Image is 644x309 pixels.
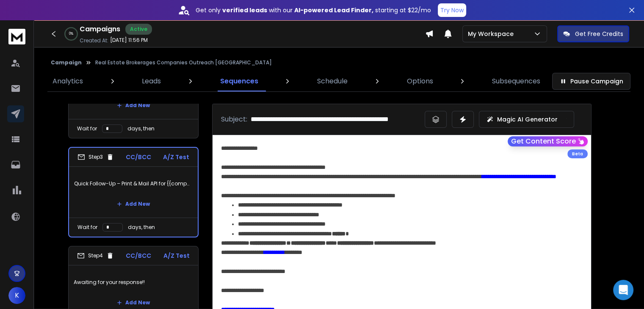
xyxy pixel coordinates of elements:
p: Get only with our starting at $22/mo [196,6,431,14]
button: Campaign [51,59,82,66]
p: Created At: [80,37,108,44]
h1: Campaigns [80,24,120,34]
button: Pause Campaign [552,73,630,90]
div: Active [125,24,152,35]
a: Schedule [312,71,353,91]
p: CC/BCC [126,251,151,260]
p: Wait for [77,125,97,132]
p: Real Estate Brokerages Companies Outreach [GEOGRAPHIC_DATA] [95,59,272,66]
li: Step3CC/BCCA/Z TestQuick Follow-Up – Print & Mail API for {{companyName}}Add NewWait fordays, then [68,147,199,237]
p: Wait for [77,224,97,231]
p: days, then [127,125,155,132]
p: 0 % [69,31,73,36]
div: Step 4 [77,252,114,259]
div: Open Intercom Messenger [613,280,633,300]
img: logo [8,29,25,44]
div: Beta [567,149,588,158]
strong: verified leads [222,6,267,14]
button: Try Now [438,3,466,17]
a: Subsequences [487,71,545,91]
p: Analytics [53,76,83,86]
p: Try Now [440,6,464,14]
p: A/Z Test [163,251,190,260]
button: Add New [110,196,157,212]
button: K [8,287,25,304]
button: Add New [110,97,157,114]
strong: AI-powered Lead Finder, [294,6,373,14]
p: Leads [142,76,161,86]
p: Sequences [220,76,258,86]
p: Awaiting for your response!! [74,270,193,294]
button: Magic AI Generator [479,111,574,128]
p: [DATE] 11:56 PM [110,37,148,44]
p: days, then [128,224,155,231]
a: Leads [137,71,166,91]
a: Sequences [215,71,263,91]
div: Step 3 [77,153,114,161]
p: Subject: [221,114,247,124]
a: Analytics [47,71,88,91]
p: Quick Follow-Up – Print & Mail API for {{companyName}} [74,172,193,196]
p: Options [407,76,433,86]
button: Get Content Score [508,136,588,146]
p: Magic AI Generator [497,115,558,124]
button: Get Free Credits [557,25,629,42]
p: A/Z Test [163,153,189,161]
a: Options [402,71,438,91]
p: Subsequences [492,76,540,86]
p: My Workspace [468,30,517,38]
p: CC/BCC [126,153,151,161]
p: Schedule [317,76,348,86]
p: Get Free Credits [575,30,623,38]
